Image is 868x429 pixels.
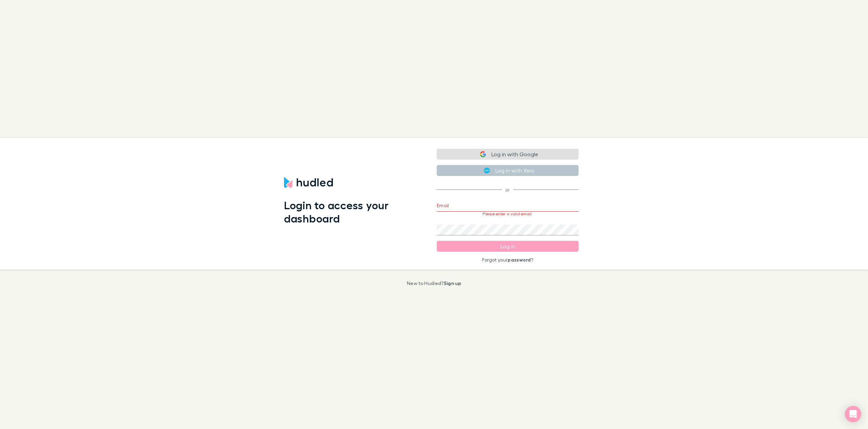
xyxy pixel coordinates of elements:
a: Sign up [444,280,461,286]
a: password [508,257,531,263]
h1: Login to access your dashboard [284,199,426,225]
p: Please enter a valid email. [437,212,579,216]
p: Forgot your ? [437,257,579,263]
button: Log in with Xero [437,165,579,176]
span: or [437,190,579,190]
button: Log in with Google [437,149,579,160]
img: Xero's logo [484,167,490,174]
img: Google logo [480,151,486,157]
p: New to Hudled? [407,281,461,286]
img: Hudled's Logo [284,177,333,188]
button: Log in [437,241,579,252]
div: Open Intercom Messenger [845,406,861,422]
